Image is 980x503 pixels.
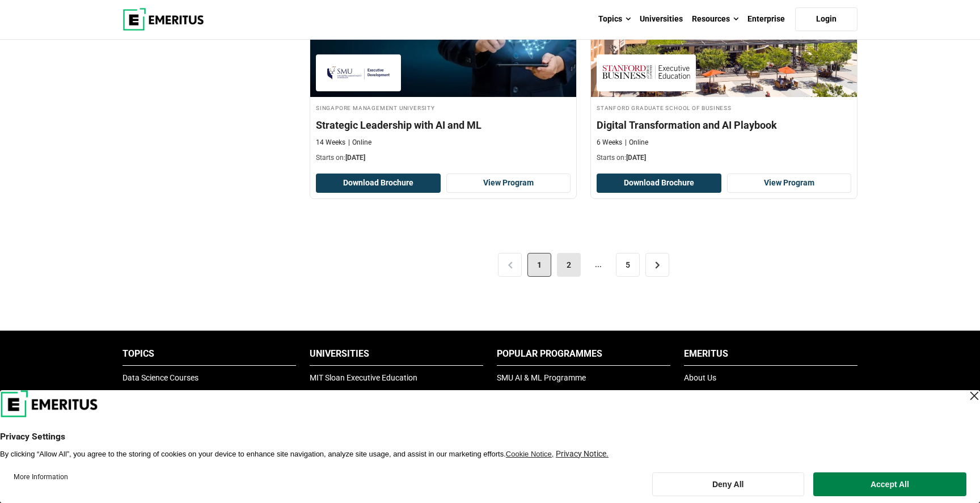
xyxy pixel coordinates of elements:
[602,60,690,86] img: Stanford Graduate School of Business
[446,174,571,193] a: View Program
[625,138,648,147] p: Online
[597,174,721,193] button: Download Brochure
[497,373,586,382] a: SMU AI & ML Programme
[616,253,640,277] a: 5
[316,153,571,163] p: Starts on:
[597,118,851,132] h4: Digital Transformation and AI Playbook
[597,103,851,112] h4: Stanford Graduate School of Business
[727,174,852,193] a: View Program
[557,253,581,277] a: 2
[586,253,610,277] span: ...
[348,138,371,147] p: Online
[316,138,345,147] p: 14 Weeks
[597,153,851,163] p: Starts on:
[626,154,646,162] span: [DATE]
[597,138,622,147] p: 6 Weeks
[316,103,571,112] h4: Singapore Management University
[322,60,395,86] img: Singapore Management University
[316,118,571,132] h4: Strategic Leadership with AI and ML
[684,373,716,382] a: About Us
[122,373,198,382] a: Data Science Courses
[310,373,417,382] a: MIT Sloan Executive Education
[316,174,441,193] button: Download Brochure
[795,7,857,31] a: Login
[645,253,669,277] a: >
[345,154,365,162] span: [DATE]
[527,253,551,277] span: 1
